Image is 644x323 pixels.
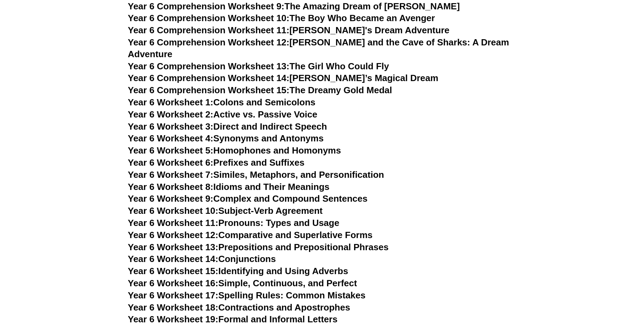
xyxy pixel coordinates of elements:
span: Year 6 Comprehension Worksheet 12: [128,37,290,47]
span: Year 6 Comprehension Worksheet 15: [128,85,290,95]
a: Year 6 Comprehension Worksheet 13:The Girl Who Could Fly [128,61,389,71]
a: Year 6 Comprehension Worksheet 12:[PERSON_NAME] and the Cave of Sharks: A Dream Adventure [128,37,509,59]
span: Year 6 Comprehension Worksheet 10: [128,13,290,23]
a: Year 6 Comprehension Worksheet 14:[PERSON_NAME]’s Magical Dream [128,73,438,83]
span: Year 6 Worksheet 10: [128,206,218,216]
a: Year 6 Worksheet 5:Homophones and Homonyms [128,145,341,156]
span: Year 6 Worksheet 4: [128,133,214,143]
a: Year 6 Worksheet 4:Synonyms and Antonyms [128,133,324,143]
a: Year 6 Worksheet 16:Simple, Continuous, and Perfect [128,278,357,288]
a: Year 6 Worksheet 11:Pronouns: Types and Usage [128,218,340,228]
a: Year 6 Worksheet 15:Identifying and Using Adverbs [128,266,348,276]
span: Year 6 Worksheet 3: [128,121,214,132]
span: Year 6 Worksheet 8: [128,182,214,192]
a: Year 6 Worksheet 10:Subject-Verb Agreement [128,206,323,216]
a: Year 6 Worksheet 7:Similes, Metaphors, and Personification [128,169,384,180]
a: Year 6 Worksheet 9:Complex and Compound Sentences [128,193,368,204]
a: Year 6 Comprehension Worksheet 10:The Boy Who Became an Avenger [128,13,435,23]
span: Year 6 Comprehension Worksheet 9: [128,1,285,11]
span: Year 6 Worksheet 17: [128,290,218,300]
span: Year 6 Worksheet 11: [128,218,218,228]
a: Year 6 Worksheet 12:Comparative and Superlative Forms [128,230,373,240]
a: Year 6 Worksheet 17:Spelling Rules: Common Mistakes [128,290,366,300]
a: Year 6 Worksheet 6:Prefixes and Suffixes [128,157,304,168]
span: Year 6 Worksheet 9: [128,193,214,204]
span: Year 6 Comprehension Worksheet 11: [128,25,290,35]
a: Year 6 Worksheet 18:Contractions and Apostrophes [128,302,350,313]
span: Year 6 Worksheet 14: [128,254,218,264]
span: Year 6 Worksheet 12: [128,230,218,240]
span: Year 6 Worksheet 7: [128,169,214,180]
a: Year 6 Worksheet 3:Direct and Indirect Speech [128,121,327,132]
span: Year 6 Worksheet 15: [128,266,218,276]
a: Year 6 Worksheet 1:Colons and Semicolons [128,97,316,107]
span: Year 6 Comprehension Worksheet 14: [128,73,290,83]
a: Year 6 Comprehension Worksheet 11:[PERSON_NAME]'s Dream Adventure [128,25,449,35]
a: Year 6 Worksheet 2:Active vs. Passive Voice [128,109,317,120]
a: Year 6 Comprehension Worksheet 15:The Dreamy Gold Medal [128,85,392,95]
a: Year 6 Comprehension Worksheet 9:The Amazing Dream of [PERSON_NAME] [128,1,460,11]
iframe: Chat Widget [529,245,644,323]
span: Year 6 Worksheet 6: [128,157,214,168]
span: Year 6 Worksheet 18: [128,302,218,313]
span: Year 6 Comprehension Worksheet 13: [128,61,290,71]
span: Year 6 Worksheet 1: [128,97,214,107]
span: Year 6 Worksheet 13: [128,242,218,252]
a: Year 6 Worksheet 14:Conjunctions [128,254,276,264]
span: Year 6 Worksheet 5: [128,145,214,156]
a: Year 6 Worksheet 8:Idioms and Their Meanings [128,182,329,192]
span: Year 6 Worksheet 2: [128,109,214,120]
span: Year 6 Worksheet 16: [128,278,218,288]
a: Year 6 Worksheet 13:Prepositions and Prepositional Phrases [128,242,389,252]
